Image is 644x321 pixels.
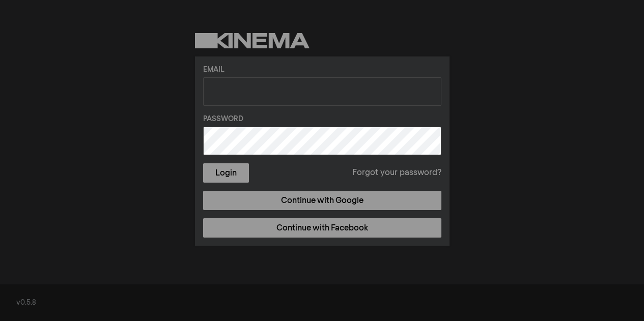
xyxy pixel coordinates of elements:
a: Continue with Google [203,191,441,210]
label: Email [203,65,441,75]
a: Continue with Facebook [203,218,441,238]
button: Login [203,163,249,183]
a: Forgot your password? [352,167,441,179]
div: v0.5.8 [16,298,628,308]
label: Password [203,114,441,125]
